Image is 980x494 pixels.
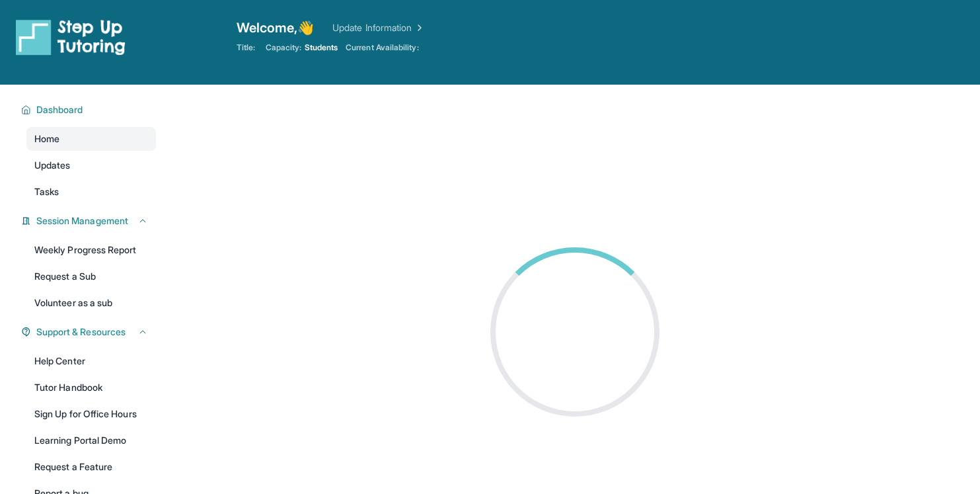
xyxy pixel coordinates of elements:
span: Tasks [34,185,59,198]
span: Dashboard [36,103,83,116]
span: Welcome, 👋 [237,19,315,37]
a: Request a Feature [26,455,156,479]
span: Students [305,42,338,53]
button: Support & Resources [31,325,148,339]
a: Update Information [332,21,425,34]
img: logo [16,19,126,56]
span: Capacity: [266,42,302,53]
button: Dashboard [31,103,148,116]
a: Tutor Handbook [26,376,156,399]
a: Weekly Progress Report [26,238,156,262]
a: Request a Sub [26,265,156,288]
span: Support & Resources [36,325,126,339]
a: Learning Portal Demo [26,429,156,452]
a: Sign Up for Office Hours [26,402,156,426]
img: Chevron Right [412,21,425,34]
a: Tasks [26,180,156,204]
a: Help Center [26,349,156,373]
span: Current Availability: [346,42,418,53]
a: Home [26,127,156,151]
span: Updates [34,159,71,172]
button: Session Management [31,214,148,227]
span: Home [34,132,59,145]
a: Volunteer as a sub [26,291,156,315]
span: Session Management [36,214,128,227]
span: Title: [237,42,255,53]
a: Updates [26,153,156,177]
